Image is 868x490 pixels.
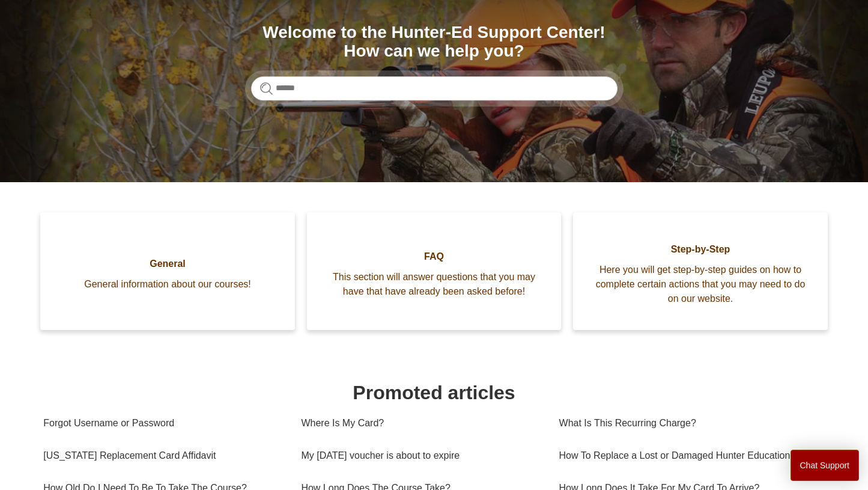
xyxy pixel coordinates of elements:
a: What Is This Recurring Charge? [559,407,817,439]
a: General General information about our courses! [40,212,295,330]
a: Step-by-Step Here you will get step-by-step guides on how to complete certain actions that you ma... [573,212,828,330]
h1: Welcome to the Hunter-Ed Support Center! How can we help you? [251,23,618,61]
a: [US_STATE] Replacement Card Affidavit [43,439,283,472]
a: Forgot Username or Password [43,407,283,439]
span: FAQ [325,250,544,264]
span: This section will answer questions that you may have that have already been asked before! [325,270,544,299]
button: Chat Support [791,450,860,481]
span: General [58,257,277,271]
span: Here you will get step-by-step guides on how to complete certain actions that you may need to do ... [591,263,810,306]
span: General information about our courses! [58,277,277,292]
a: FAQ This section will answer questions that you may have that have already been asked before! [307,212,562,330]
a: Where Is My Card? [301,407,541,439]
h1: Promoted articles [43,378,825,407]
a: How To Replace a Lost or Damaged Hunter Education Card [559,439,817,472]
input: Search [251,76,618,100]
span: Step-by-Step [591,242,810,257]
a: My [DATE] voucher is about to expire [301,439,541,472]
